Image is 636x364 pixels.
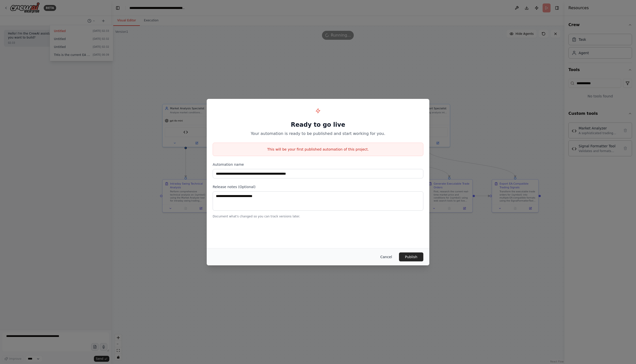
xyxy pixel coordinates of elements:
[213,147,423,152] p: This will be your first published automation of this project.
[213,131,423,137] p: Your automation is ready to be published and start working for you.
[213,121,423,129] h1: Ready to go live
[213,214,423,218] p: Document what's changed so you can track versions later.
[213,184,423,189] label: Release notes (Optional)
[376,252,396,261] button: Cancel
[213,162,423,167] label: Automation name
[399,252,423,261] button: Publish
